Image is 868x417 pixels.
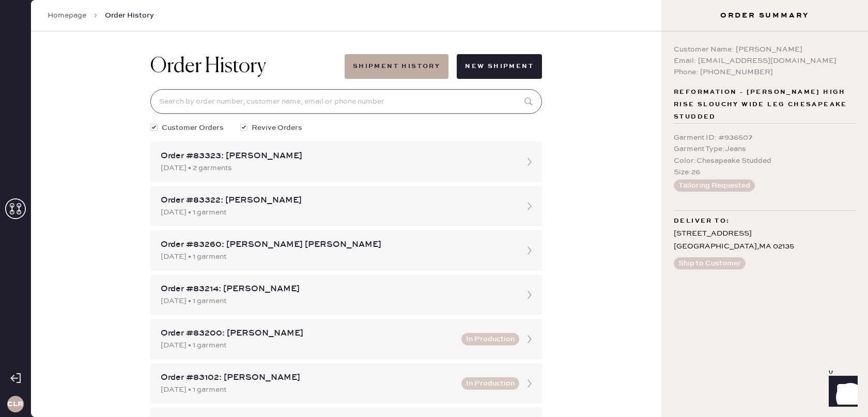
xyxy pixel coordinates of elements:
div: [DATE] • 1 garment [161,295,513,307]
div: Order #83200: [PERSON_NAME] [161,327,455,340]
div: [DATE] • 2 garments [161,162,513,174]
span: Revive Orders [252,122,302,134]
button: Shipment History [345,54,448,79]
h1: Order History [150,54,266,79]
button: In Production [461,333,519,345]
div: [DATE] • 1 garment [161,384,455,395]
div: Phone: [PHONE_NUMBER] [674,66,856,78]
h3: CLR [7,401,23,408]
input: Search by order number, customer name, email or phone number [150,89,542,114]
a: Homepage [48,10,86,21]
button: In Production [461,377,519,390]
span: Deliver to: [674,215,730,227]
div: Garment Type : Jeans [674,143,856,155]
div: Order #83323: [PERSON_NAME] [161,150,513,162]
div: Email: [EMAIL_ADDRESS][DOMAIN_NAME] [674,55,856,66]
div: Color : Chesapeake Studded [674,155,856,166]
span: Customer Orders [162,122,224,134]
div: Order #83102: [PERSON_NAME] [161,372,455,384]
div: [DATE] • 1 garment [161,251,513,262]
button: Ship to Customer [674,257,746,270]
div: [STREET_ADDRESS] [GEOGRAPHIC_DATA] , MA 02135 [674,227,856,253]
div: Order #83322: [PERSON_NAME] [161,194,513,207]
div: Garment ID : # 936507 [674,132,856,143]
div: Size : 26 [674,166,856,178]
div: Order #83260: [PERSON_NAME] [PERSON_NAME] [161,239,513,251]
button: Tailoring Requested [674,179,755,192]
span: Order History [105,10,154,21]
span: Reformation - [PERSON_NAME] High Rise Slouchy Wide Leg Chesapeake Studded [674,86,856,123]
div: [DATE] • 1 garment [161,207,513,218]
button: New Shipment [457,54,542,79]
div: [DATE] • 1 garment [161,340,455,351]
iframe: Front Chat [819,371,863,415]
div: Customer Name: [PERSON_NAME] [674,44,856,55]
h3: Order Summary [661,10,868,21]
div: Order #83214: [PERSON_NAME] [161,283,513,295]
